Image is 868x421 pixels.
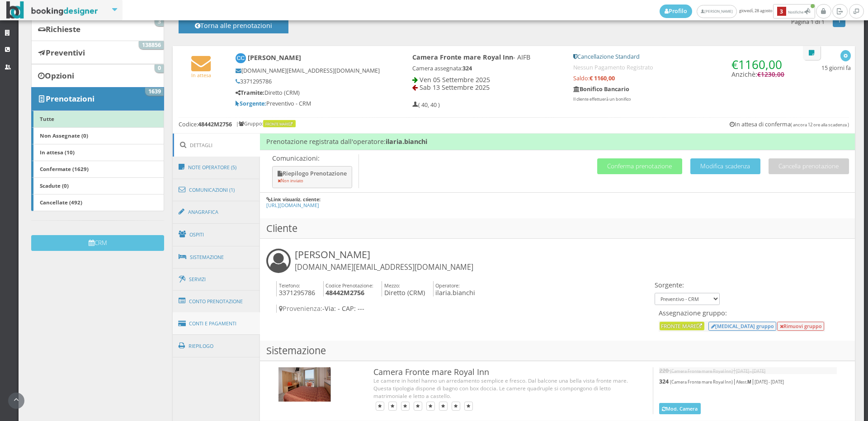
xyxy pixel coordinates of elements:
button: Mod. Camera [659,403,701,414]
p: Il cliente effettuerà un bonifico [573,97,786,102]
h4: Assegnazione gruppo: [659,309,825,317]
small: Allest. [736,379,751,385]
b: Bonifico Bancario [573,85,629,93]
small: Telefono: [279,282,300,289]
img: 6db270b8a6e011ed952302132fb2b776.jpg [278,367,330,402]
span: 0 [155,65,164,73]
small: Mezzo: [384,282,400,289]
button: Conferma prenotazione [597,158,682,174]
h5: 3371295786 [236,78,382,85]
button: CRM [31,235,164,251]
h5: Pagina 1 di 1 [791,19,825,25]
a: In attesa [191,65,211,79]
h5: 15 giorni fa [821,65,851,71]
b: 220 [659,367,669,375]
span: 138856 [139,41,164,49]
a: Fronte Mare [265,121,294,126]
b: Opzioni [45,70,74,81]
span: Ven 05 Settembre 2025 [420,75,490,84]
b: Non Assegnate (0) [40,132,88,139]
b: M [747,379,751,385]
span: giovedì, 28 agosto [660,4,816,19]
a: Note Operatore (5) [173,156,260,179]
button: Rimuovi gruppo [777,322,824,331]
a: Sistemazione [173,245,260,269]
b: ilaria.bianchi [386,137,427,146]
h4: - AIFB [412,53,561,61]
img: Chiara Cipriani [236,53,246,64]
h5: Cancellazione Standard [573,53,786,60]
b: Scadute (0) [40,182,69,189]
b: In attesa (10) [40,148,75,156]
img: BookingDesigner.com [6,1,98,19]
a: Conti e Pagamenti [173,312,260,335]
h4: 3371295786 [276,281,315,297]
h4: Anzichè: [731,53,786,79]
b: Sorgente: [236,100,266,107]
h4: - [276,305,652,312]
button: Torna alle prenotazioni [179,18,288,33]
h5: In attesa di conferma [730,121,849,128]
h5: Diretto (CRM) [236,89,382,96]
small: Operatore: [435,282,460,289]
b: Cancellate (492) [40,199,82,206]
h4: Diretto (CRM) [382,281,425,297]
h3: Sistemazione [260,341,855,361]
h6: | Gruppo: [236,121,297,127]
b: Tutte [40,115,54,122]
b: Confermate (1629) [40,165,89,172]
small: Codice Prenotazione: [325,282,373,289]
a: Tutte [31,111,164,128]
b: Richieste [46,24,80,34]
small: ( ancora 12 ore alla scadenza ) [791,122,849,128]
button: Modifica scadenza [690,158,760,174]
h5: [DOMAIN_NAME][EMAIL_ADDRESS][DOMAIN_NAME] [236,67,382,74]
h5: Codice: [179,121,232,128]
h5: Preventivo - CRM [236,100,382,107]
h4: Torna alle prenotazioni [189,22,278,36]
b: 48442M2756 [325,288,364,297]
h5: Nessun Pagamento Registrato [573,64,786,71]
span: 1160,00 [738,56,782,73]
strong: € 1160,00 [590,74,615,82]
b: 3 [777,7,786,16]
button: [MEDICAL_DATA] gruppo [708,322,776,331]
small: (Camera Fronte mare Royal Inn) [670,379,733,385]
span: 1230,00 [761,70,784,79]
a: Riepilogo [173,334,260,358]
h4: Prenotazione registrata dall'operatore: [260,134,855,150]
h4: Sorgente: [655,281,720,289]
span: - CAP: --- [338,304,364,313]
a: [URL][DOMAIN_NAME] [266,202,319,208]
button: Cancella prenotazione [769,158,849,174]
a: 1 [833,15,846,27]
a: Ospiti [173,223,260,246]
a: Fronte Mare [661,322,703,329]
h4: ilaria.bianchi [433,281,476,297]
small: [DATE] - [DATE] [736,368,765,374]
a: Scadute (0) [31,177,164,194]
span: 1639 [145,88,164,96]
b: 324 [462,65,472,72]
a: Non Assegnate (0) [31,127,164,144]
span: 3 [155,18,164,26]
button: 3Notifiche [773,4,815,19]
h5: | [659,367,837,374]
small: [DATE] - [DATE] [755,379,784,385]
span: € [731,56,782,73]
small: [DOMAIN_NAME][EMAIL_ADDRESS][DOMAIN_NAME] [295,262,473,272]
a: Servizi [173,268,260,291]
a: Profilo [660,5,692,18]
span: € [757,70,784,79]
p: Comunicazioni: [272,154,354,162]
small: (Camera Fronte mare Royal Inn) [670,368,733,374]
b: Prenotazioni [46,93,94,104]
div: Le camere in hotel hanno un arredamento semplice e fresco. Dal balcone una bella vista fronte mar... [373,377,634,399]
a: Anagrafica [173,200,260,224]
span: Provenienza: [279,304,322,313]
a: Preventivi 138856 [31,41,164,64]
a: Confermate (1629) [31,161,164,178]
a: Richieste 3 [31,18,164,41]
b: Camera Fronte mare Royal Inn [412,53,513,61]
button: Riepilogo Prenotazione Non inviato [272,166,352,188]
